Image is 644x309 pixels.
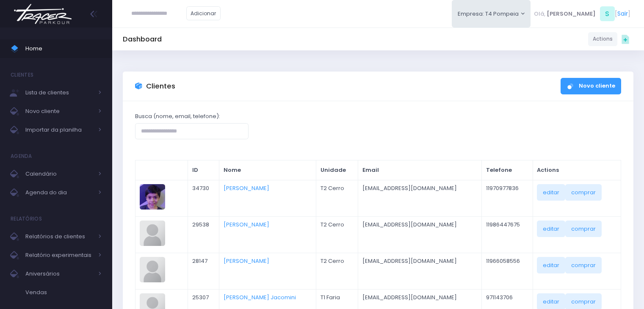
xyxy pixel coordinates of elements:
[358,160,482,180] th: Email
[188,216,219,253] td: 29538
[358,180,482,216] td: [EMAIL_ADDRESS][DOMAIN_NAME]
[11,66,33,83] h4: Clientes
[547,10,596,18] span: [PERSON_NAME]
[135,112,220,121] label: Busca (nome, email, telefone):
[482,160,533,180] th: Telefone
[25,287,102,298] span: Vendas
[482,180,533,216] td: 11970977836
[316,160,358,180] th: Unidade
[537,184,565,200] a: editar
[186,6,221,20] a: Adicionar
[588,32,617,46] a: Actions
[534,10,545,18] span: Olá,
[561,78,621,94] a: Novo cliente
[316,216,358,253] td: T2 Cerro
[358,253,482,289] td: [EMAIL_ADDRESS][DOMAIN_NAME]
[25,168,93,179] span: Calendário
[25,250,93,261] span: Relatório experimentais
[537,257,565,273] a: editar
[600,6,615,21] span: S
[316,253,358,289] td: T2 Cerro
[482,253,533,289] td: 11966058556
[25,106,93,117] span: Novo cliente
[537,221,565,237] a: editar
[25,231,93,242] span: Relatórios de clientes
[224,293,296,301] a: [PERSON_NAME] Jacomini
[565,257,602,273] a: comprar
[358,216,482,253] td: [EMAIL_ADDRESS][DOMAIN_NAME]
[11,210,42,227] h4: Relatórios
[224,221,269,229] a: [PERSON_NAME]
[123,35,162,44] h5: Dashboard
[531,4,633,23] div: [ ]
[224,257,269,265] a: [PERSON_NAME]
[25,187,93,198] span: Agenda do dia
[25,268,93,279] span: Aniversários
[146,82,175,91] h3: Clientes
[224,184,269,192] a: [PERSON_NAME]
[565,221,602,237] a: comprar
[565,184,602,200] a: comprar
[11,148,32,165] h4: Agenda
[188,253,219,289] td: 28147
[188,160,219,180] th: ID
[533,160,621,180] th: Actions
[219,160,316,180] th: Nome
[482,216,533,253] td: 11986447675
[25,124,93,135] span: Importar da planilha
[188,180,219,216] td: 34730
[617,9,628,18] a: Sair
[316,180,358,216] td: T2 Cerro
[25,87,93,98] span: Lista de clientes
[25,43,102,54] span: Home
